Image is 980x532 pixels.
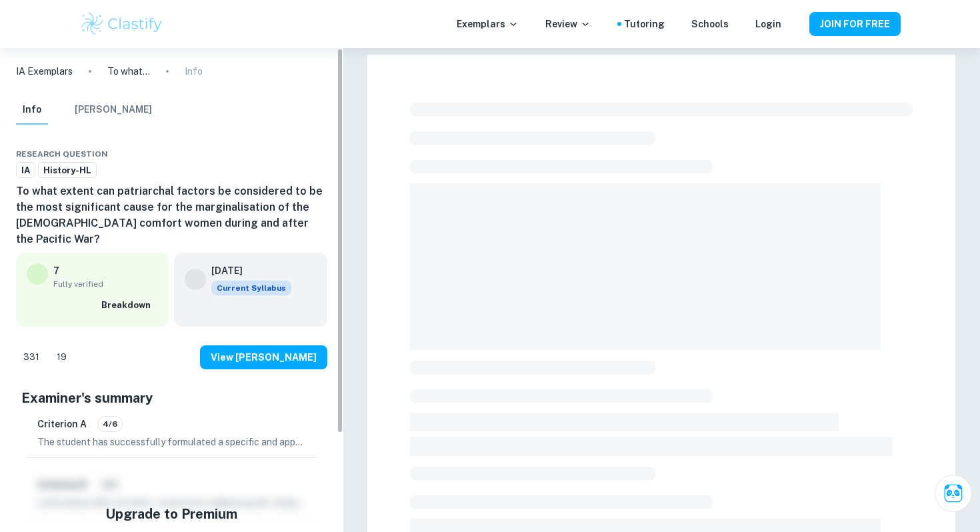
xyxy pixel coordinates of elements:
button: Ask Clai [935,475,972,512]
div: Bookmark [303,146,314,162]
h6: To what extent can patriarchal factors be considered to be the most significant cause for the mar... [16,183,327,247]
span: 331 [16,351,47,364]
a: History-HL [38,162,97,179]
a: Tutoring [624,17,665,31]
p: 7 [53,263,59,278]
a: Schools [691,17,729,31]
h6: [DATE] [211,263,281,278]
div: Dislike [49,347,74,368]
button: JOIN FOR FREE [809,12,901,36]
a: Login [755,17,781,31]
p: Review [545,17,591,31]
p: To what extent can patriarchal factors be considered to be the most significant cause for the mar... [107,64,150,79]
button: Breakdown [98,295,158,315]
span: IA [17,164,35,177]
span: Fully verified [53,278,158,290]
h5: Upgrade to Premium [105,504,237,524]
span: Current Syllabus [211,281,291,295]
span: History-HL [39,164,96,177]
span: 19 [49,351,74,364]
h6: Criterion A [37,417,87,431]
p: The student has successfully formulated a specific and appropriate question for the historical in... [37,435,306,449]
span: Research question [16,148,108,160]
button: View [PERSON_NAME] [200,345,327,369]
p: Info [185,64,203,79]
div: Share [277,146,287,162]
div: Report issue [317,146,327,162]
div: This exemplar is based on the current syllabus. Feel free to refer to it for inspiration/ideas wh... [211,281,291,295]
span: 4/6 [98,418,122,430]
a: IA [16,162,35,179]
div: Download [290,146,301,162]
a: IA Exemplars [16,64,73,79]
h5: Examiner's summary [21,388,322,408]
div: Like [16,347,47,368]
button: Info [16,95,48,125]
button: Help and Feedback [792,21,799,27]
img: Clastify logo [79,11,164,37]
p: Exemplars [457,17,519,31]
button: [PERSON_NAME] [75,95,152,125]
